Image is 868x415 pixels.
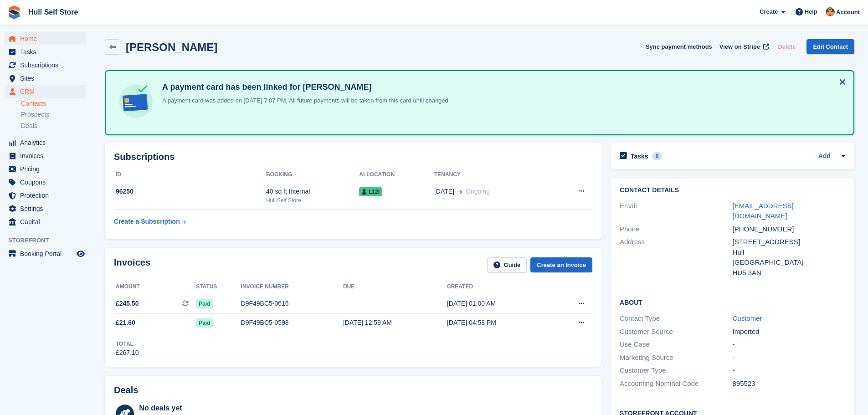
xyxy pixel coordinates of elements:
div: Customer Source [620,327,732,337]
div: 895523 [733,379,845,389]
div: Use Case [620,339,732,350]
div: [GEOGRAPHIC_DATA] [733,257,845,268]
h2: Invoices [114,257,150,272]
a: menu [5,247,86,260]
div: [DATE] 01:00 AM [447,299,552,308]
a: Deals [21,121,86,131]
div: Address [620,237,732,278]
span: View on Stripe [719,42,760,51]
button: Sync payment methods [646,39,712,54]
th: Allocation [359,168,434,182]
div: D9F49BC5-0616 [241,299,343,308]
a: menu [5,149,86,162]
span: Pricing [20,163,75,175]
div: No deals yet [139,403,330,414]
div: Create a Subscription [114,217,180,226]
h2: Deals [114,385,138,395]
a: menu [5,59,86,72]
h2: Contact Details [620,187,845,194]
img: Andy [826,7,835,16]
span: Deals [21,122,37,130]
a: menu [5,176,86,189]
div: Hull Self Store [266,196,359,205]
a: menu [5,202,86,215]
th: Tenancy [434,168,552,182]
h2: Tasks [631,152,648,160]
span: Help [805,7,817,16]
th: ID [114,168,266,182]
div: Email [620,201,732,221]
span: Analytics [20,136,75,149]
div: £267.10 [116,348,139,358]
div: Imported [733,327,845,337]
img: stora-icon-8386f47178a22dfd0bd8f6a31ec36ba5ce8667c1dd55bd0f319d3a0aa187defe.svg [7,5,21,19]
a: View on Stripe [716,39,771,54]
img: card-linked-ebf98d0992dc2aeb22e95c0e3c79077019eb2392cfd83c6a337811c24bc77127.svg [117,82,155,120]
div: Customer Type [620,365,732,376]
span: Sites [20,72,75,85]
div: 40 sq ft Internal [266,187,359,196]
a: [EMAIL_ADDRESS][DOMAIN_NAME] [733,202,794,220]
a: Create a Subscription [114,213,186,230]
span: Paid [196,299,213,308]
th: Created [447,280,552,294]
div: [PHONE_NUMBER] [733,224,845,235]
div: Phone [620,224,732,235]
div: Marketing Source [620,353,732,363]
div: [DATE] 04:58 PM [447,318,552,328]
a: menu [5,85,86,98]
div: [DATE] 12:59 AM [343,318,447,328]
div: 96250 [114,187,266,196]
a: Add [818,151,831,162]
span: Account [836,8,860,17]
div: Accounting Nominal Code [620,379,732,389]
span: Coupons [20,176,75,189]
span: Prospects [21,110,49,119]
a: menu [5,163,86,175]
div: - [733,365,845,376]
span: [DATE] [434,187,454,196]
button: Delete [774,39,799,54]
a: Create an Invoice [530,257,592,272]
span: £21.60 [116,318,135,328]
span: Subscriptions [20,59,75,72]
th: Booking [266,168,359,182]
th: Status [196,280,241,294]
span: Ongoing [466,188,490,195]
span: Capital [20,215,75,228]
span: £245.50 [116,299,139,308]
a: Hull Self Store [25,5,82,20]
h2: [PERSON_NAME] [126,41,217,53]
th: Amount [114,280,196,294]
div: Total [116,340,139,348]
a: Guide [487,257,527,272]
span: Home [20,32,75,45]
div: 0 [652,152,663,160]
a: menu [5,215,86,228]
span: CRM [20,85,75,98]
div: Hull [733,247,845,258]
div: - [733,353,845,363]
p: A payment card was added on [DATE] 7:07 PM. All future payments will be taken from this card unti... [159,96,450,105]
span: Booking Portal [20,247,75,260]
h2: About [620,297,845,307]
a: Prospects [21,110,86,119]
span: Protection [20,189,75,202]
a: menu [5,32,86,45]
div: D9F49BC5-0598 [241,318,343,328]
span: Settings [20,202,75,215]
span: Create [760,7,778,16]
a: menu [5,136,86,149]
span: Paid [196,318,213,328]
span: Invoices [20,149,75,162]
a: Contacts [21,99,86,108]
a: Edit Contact [806,39,854,54]
a: menu [5,72,86,85]
a: menu [5,189,86,202]
div: HU5 3AN [733,268,845,278]
a: Customer [733,314,762,322]
a: Preview store [75,248,86,259]
div: - [733,339,845,350]
span: Tasks [20,46,75,58]
h2: Subscriptions [114,152,592,162]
